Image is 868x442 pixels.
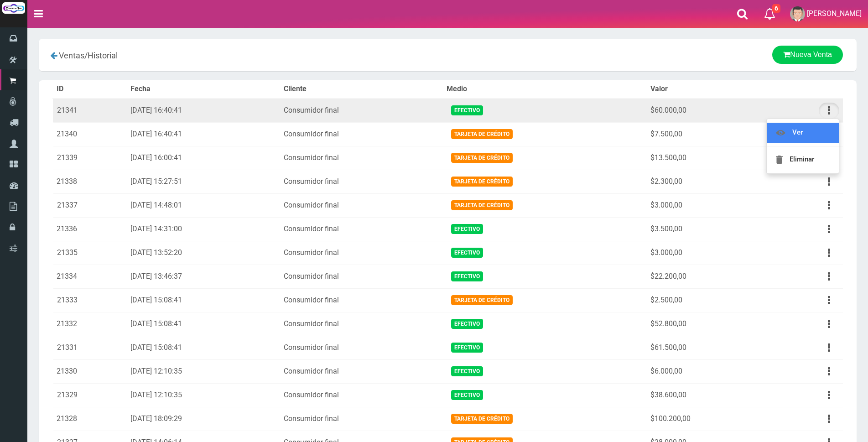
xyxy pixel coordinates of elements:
[647,359,770,383] td: $6.000,00
[127,241,280,265] td: [DATE] 13:52:20
[127,407,280,431] td: [DATE] 18:09:29
[53,288,127,312] td: 21333
[767,123,839,143] a: Ver
[280,146,443,170] td: Consumidor final
[451,390,483,400] span: Efectivo
[280,99,443,123] td: Consumidor final
[127,122,280,146] td: [DATE] 16:40:41
[280,359,443,383] td: Consumidor final
[280,170,443,193] td: Consumidor final
[127,99,280,123] td: [DATE] 16:40:41
[451,414,513,423] span: Tarjeta de Crédito
[88,51,118,60] span: Historial
[280,336,443,359] td: Consumidor final
[647,241,770,265] td: $3.000,00
[280,312,443,336] td: Consumidor final
[647,288,770,312] td: $2.500,00
[451,105,483,115] span: Efectivo
[127,336,280,359] td: [DATE] 15:08:41
[451,153,513,162] span: Tarjeta de Crédito
[647,193,770,217] td: $3.000,00
[647,312,770,336] td: $52.800,00
[53,122,127,146] td: 21340
[53,336,127,359] td: 21331
[46,46,314,64] div: /
[647,336,770,359] td: $61.500,00
[772,46,843,64] a: Nueva Venta
[2,2,25,14] img: Logo grande
[127,312,280,336] td: [DATE] 15:08:41
[451,343,483,352] span: Efectivo
[790,6,805,21] img: User Image
[53,80,127,99] th: ID
[647,80,770,99] th: Valor
[647,265,770,288] td: $22.200,00
[127,288,280,312] td: [DATE] 15:08:41
[451,248,483,257] span: Efectivo
[807,9,862,18] span: [PERSON_NAME]
[647,146,770,170] td: $13.500,00
[280,80,443,99] th: Cliente
[772,4,780,13] span: 6
[127,170,280,193] td: [DATE] 15:27:51
[451,295,513,305] span: Tarjeta de Crédito
[280,288,443,312] td: Consumidor final
[127,80,280,99] th: Fecha
[280,265,443,288] td: Consumidor final
[767,150,839,170] a: Eliminar
[53,383,127,407] td: 21329
[647,170,770,193] td: $2.300,00
[127,383,280,407] td: [DATE] 12:10:35
[53,193,127,217] td: 21337
[280,122,443,146] td: Consumidor final
[451,224,483,234] span: Efectivo
[280,241,443,265] td: Consumidor final
[647,407,770,431] td: $100.200,00
[127,193,280,217] td: [DATE] 14:48:01
[53,265,127,288] td: 21334
[451,200,513,210] span: Tarjeta de Crédito
[53,407,127,431] td: 21328
[53,217,127,241] td: 21336
[451,177,513,186] span: Tarjeta de Crédito
[127,359,280,383] td: [DATE] 12:10:35
[280,193,443,217] td: Consumidor final
[451,319,483,328] span: Efectivo
[53,99,127,123] td: 21341
[647,383,770,407] td: $38.600,00
[127,217,280,241] td: [DATE] 14:31:00
[443,80,647,99] th: Medio
[53,312,127,336] td: 21332
[280,217,443,241] td: Consumidor final
[53,241,127,265] td: 21335
[647,122,770,146] td: $7.500,00
[280,407,443,431] td: Consumidor final
[127,265,280,288] td: [DATE] 13:46:37
[59,51,84,60] span: Ventas
[53,146,127,170] td: 21339
[127,146,280,170] td: [DATE] 16:00:41
[53,359,127,383] td: 21330
[451,129,513,139] span: Tarjeta de Crédito
[451,271,483,281] span: Efectivo
[280,383,443,407] td: Consumidor final
[647,99,770,123] td: $60.000,00
[451,366,483,376] span: Efectivo
[53,170,127,193] td: 21338
[647,217,770,241] td: $3.500,00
